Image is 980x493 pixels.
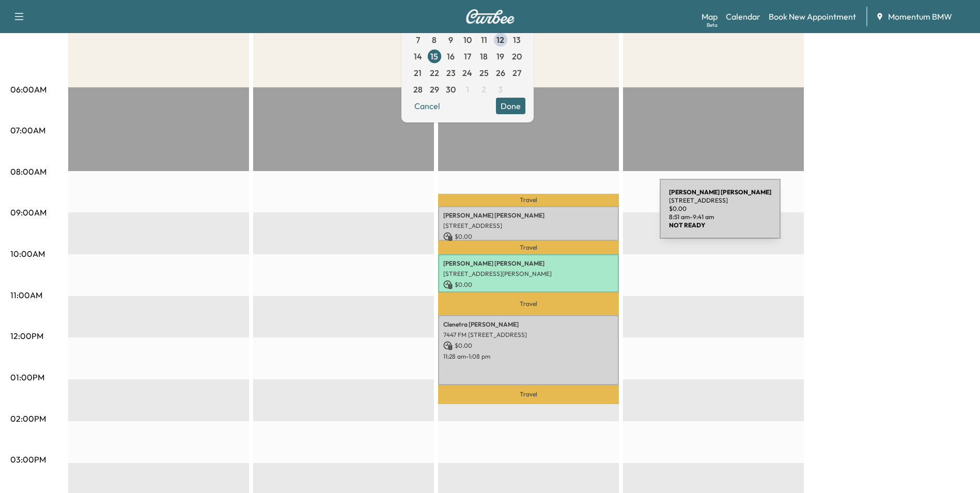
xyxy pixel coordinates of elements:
[438,385,619,405] p: Travel
[414,67,422,79] span: 21
[443,270,614,278] p: [STREET_ADDRESS][PERSON_NAME]
[10,453,46,466] p: 03:00PM
[726,10,760,23] a: Calendar
[707,21,718,29] div: Beta
[410,98,445,114] button: Cancel
[496,67,505,79] span: 26
[10,206,46,219] p: 09:00AM
[443,280,614,289] p: $ 0.00
[496,50,504,63] span: 19
[10,289,42,301] p: 11:00AM
[463,34,472,46] span: 10
[466,83,469,96] span: 1
[443,291,614,300] p: 10:00 am - 10:55 am
[496,98,525,114] button: Done
[480,50,488,63] span: 18
[443,211,614,220] p: [PERSON_NAME] [PERSON_NAME]
[446,83,456,96] span: 30
[10,165,46,178] p: 08:00AM
[448,34,453,46] span: 9
[462,67,472,79] span: 24
[481,34,487,46] span: 11
[10,124,45,136] p: 07:00AM
[443,352,614,361] p: 11:28 am - 1:08 pm
[443,320,614,329] p: Clenetra [PERSON_NAME]
[414,50,422,63] span: 14
[512,50,522,63] span: 20
[447,50,455,63] span: 16
[438,194,619,206] p: Travel
[479,67,489,79] span: 25
[10,83,46,96] p: 06:00AM
[430,67,439,79] span: 22
[465,9,515,24] img: Curbee Logo
[10,248,45,260] p: 10:00AM
[512,67,521,79] span: 27
[702,10,718,23] a: MapBeta
[430,50,438,63] span: 15
[481,83,486,96] span: 2
[443,232,614,241] p: $ 0.00
[438,241,619,254] p: Travel
[10,412,46,425] p: 02:00PM
[513,34,521,46] span: 13
[10,330,43,342] p: 12:00PM
[498,83,503,96] span: 3
[432,34,437,46] span: 8
[443,331,614,339] p: 7447 FM [STREET_ADDRESS]
[443,259,614,268] p: [PERSON_NAME] [PERSON_NAME]
[430,83,439,96] span: 29
[496,34,504,46] span: 12
[438,292,619,315] p: Travel
[10,371,44,383] p: 01:00PM
[416,34,420,46] span: 7
[464,50,471,63] span: 17
[443,222,614,230] p: [STREET_ADDRESS]
[413,83,423,96] span: 28
[888,10,952,23] span: Momentum BMW
[446,67,456,79] span: 23
[769,10,856,23] a: Book New Appointment
[443,341,614,350] p: $ 0.00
